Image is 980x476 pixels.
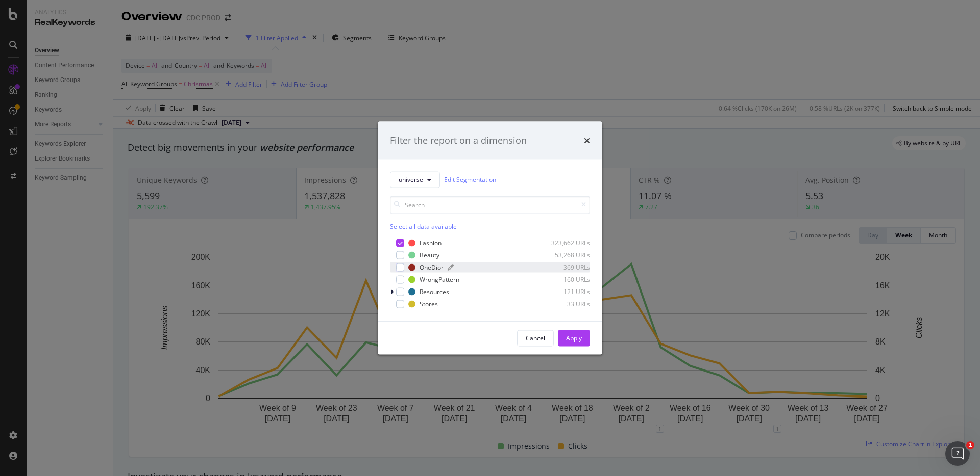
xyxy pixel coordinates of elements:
span: 1 [966,441,974,449]
div: 323,662 URLs [540,239,590,247]
div: Cancel [526,334,545,342]
button: Cancel [517,330,554,346]
iframe: Intercom live chat [945,441,970,466]
span: universe [399,175,423,184]
div: 160 URLs [540,275,590,284]
div: Beauty [420,251,439,259]
div: modal [378,122,602,355]
a: Edit Segmentation [444,174,496,185]
div: 369 URLs [540,263,590,272]
div: 121 URLs [540,287,590,296]
input: Search [390,196,590,214]
div: Stores [420,300,438,308]
div: Fashion [420,239,442,247]
div: Filter the report on a dimension [390,134,527,147]
div: times [584,134,590,147]
div: OneDior [420,263,444,272]
div: WrongPattern [420,275,459,284]
button: Apply [558,330,590,346]
div: Apply [566,334,582,342]
div: Resources [420,287,449,296]
div: Select all data available [390,222,590,230]
div: 53,268 URLs [540,251,590,259]
button: universe [390,171,440,188]
div: 33 URLs [540,300,590,308]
